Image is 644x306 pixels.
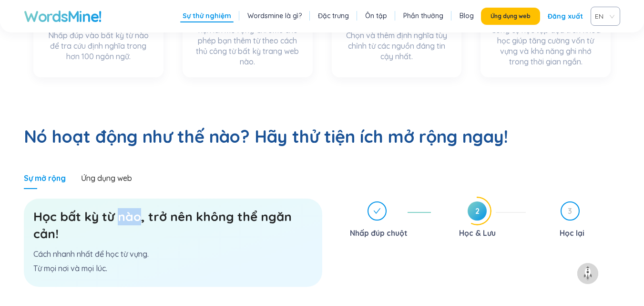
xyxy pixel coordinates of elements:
[460,11,474,21] a: Blog
[81,173,132,183] font: Ứng dụng web
[439,201,526,241] div: 2Học & Lưu
[595,12,603,21] font: EN
[48,31,149,61] font: Nhấp đúp vào bất kỳ từ nào để tra cứu định nghĩa trong hơn 100 ngôn ngữ.
[33,249,149,259] font: Cách nhanh nhất để học từ vựng.
[318,11,349,21] a: Đặc trưng
[24,173,66,183] font: Sự mở rộng
[481,8,540,25] button: Ứng dụng web
[318,11,349,20] font: Đặc trưng
[403,11,443,20] font: Phần thưởng
[247,11,302,20] font: Wordsmine là gì?
[24,126,508,147] font: Nó hoạt động như thế nào? Hãy thử tiện ích mở rộng ngay!
[183,11,231,20] font: Sự thử nghiệm
[183,11,231,21] a: Sự thử nghiệm
[350,228,408,238] font: Nhấp đúp chuột
[247,11,302,21] a: Wordsmine là gì?
[365,11,387,21] a: Ôn tập
[548,12,583,21] font: Đăng xuất
[24,7,102,26] a: WordsMine!
[403,11,443,21] a: Phần thưởng
[580,266,595,281] img: to top
[33,209,292,242] font: Học bất kỳ từ nào, trở nên không thể ngăn cản!
[346,31,447,61] font: Chọn và thêm định nghĩa tùy chỉnh từ các nguồn đáng tin cậy nhất.
[533,201,621,241] div: 3Học lại
[595,9,612,23] span: EN
[365,11,387,20] font: Ôn tập
[33,264,107,273] font: Từ mọi nơi và mọi lúc.
[491,12,531,20] font: Ứng dụng web
[460,11,474,20] font: Blog
[560,228,584,238] font: Học lại
[468,201,487,221] span: 2
[373,207,381,215] span: check
[459,228,496,238] font: Học & Lưu
[568,206,572,216] font: 3
[337,201,431,241] div: Nhấp đúp chuột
